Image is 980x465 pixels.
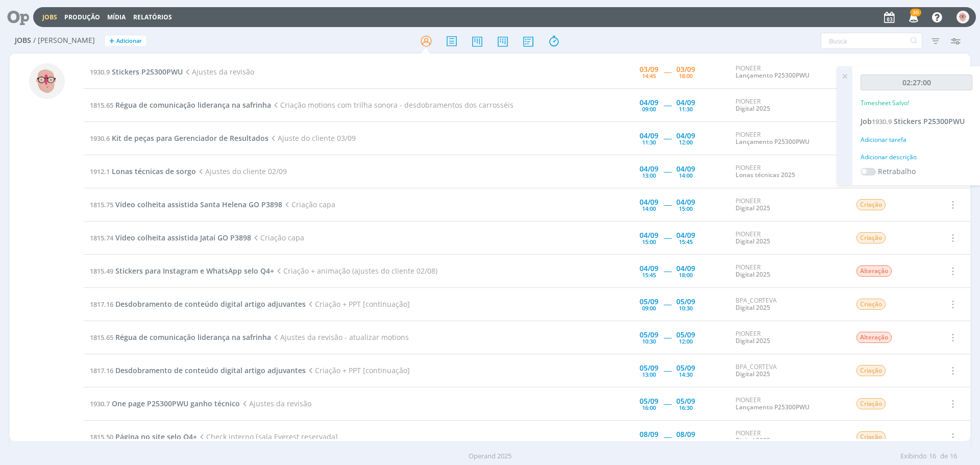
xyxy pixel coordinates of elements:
[64,13,100,21] a: Produção
[736,264,841,279] div: PIONEER
[640,165,658,173] div: 04/09
[268,133,356,143] span: Ajuste do cliente 03/09
[640,331,658,338] div: 05/09
[90,432,113,442] span: 1815.50
[736,370,770,378] a: Digital 2025
[115,299,306,309] span: Desdobramento de conteúdo digital artigo adjuvantes
[878,166,916,177] label: Retrabalho
[872,117,892,126] span: 1930.9
[112,133,268,143] span: Kit de peças para Gerenciador de Resultados
[902,8,923,27] button: 30
[104,13,129,21] button: Mídia
[33,36,95,45] span: / [PERSON_NAME]
[736,98,841,113] div: PIONEER
[642,239,656,244] div: 15:00
[736,131,841,146] div: PIONEER
[664,432,671,442] span: -----
[861,99,909,108] p: Timesheet Salvo!
[642,206,656,211] div: 14:00
[664,166,671,176] span: -----
[642,372,656,377] div: 13:00
[676,99,695,106] div: 04/09
[894,116,965,126] span: Stickers P25300PWU
[664,233,671,242] span: -----
[90,166,196,176] a: 1912.1Lonas técnicas de sorgo
[821,33,922,49] input: Busca
[676,398,695,405] div: 05/09
[115,332,271,342] span: Régua de comunicação liderança na safrinha
[950,451,957,461] span: 16
[736,270,770,279] a: Digital 2025
[736,297,841,312] div: BPA_CORTEVA
[112,399,240,408] span: One page P25300PWU ganho técnico
[90,300,113,309] span: 1817.16
[676,298,695,305] div: 05/09
[676,66,695,73] div: 03/09
[679,206,693,211] div: 15:00
[640,265,658,272] div: 04/09
[90,233,251,242] a: 1815.74Vídeo colheita assistida Jataí GO P3898
[90,67,183,77] a: 1930.9Stickers P25300PWU
[664,100,671,110] span: -----
[90,134,110,143] span: 1930.6
[90,332,271,342] a: 1815.65Régua de comunicação liderança na safrinha
[736,303,770,312] a: Digital 2025
[640,232,658,239] div: 04/09
[856,398,886,409] span: Criação
[664,399,671,408] span: -----
[107,13,126,21] a: Mídia
[306,365,410,375] span: Criação + PPT [continuação]
[642,73,656,79] div: 14:45
[271,332,409,342] span: Ajustes da revisão - atualizar motions
[90,399,240,408] a: 1930.7One page P25300PWU ganho técnico
[640,199,658,206] div: 04/09
[736,164,841,179] div: PIONEER
[676,265,695,272] div: 04/09
[664,266,671,276] span: -----
[642,106,656,112] div: 09:00
[856,199,886,210] span: Criação
[664,299,671,309] span: -----
[90,333,113,342] span: 1815.65
[90,67,110,77] span: 1930.9
[679,139,693,145] div: 12:00
[676,199,695,206] div: 04/09
[640,431,658,438] div: 08/09
[679,372,693,377] div: 14:30
[929,451,936,461] span: 16
[29,63,65,99] img: A
[664,133,671,143] span: -----
[736,198,841,212] div: PIONEER
[116,38,142,44] span: Adicionar
[112,166,196,176] span: Lonas técnicas de sorgo
[679,272,693,278] div: 18:00
[640,364,658,372] div: 05/09
[900,451,927,461] span: Exibindo
[736,204,770,212] a: Digital 2025
[676,331,695,338] div: 05/09
[642,338,656,344] div: 10:30
[90,299,306,309] a: 1817.16Desdobramento de conteúdo digital artigo adjuvantes
[90,432,197,442] a: 1815.50Página no site selo Q4+
[736,231,841,246] div: PIONEER
[642,405,656,410] div: 16:00
[957,11,969,23] img: A
[282,200,335,209] span: Criação capa
[130,13,175,21] button: Relatórios
[679,405,693,410] div: 16:30
[736,330,841,345] div: PIONEER
[39,13,60,21] button: Jobs
[642,139,656,145] div: 11:30
[664,67,671,77] span: -----
[956,8,970,26] button: A
[15,36,31,45] span: Jobs
[856,299,886,310] span: Criação
[679,73,693,79] div: 18:00
[664,200,671,209] span: -----
[679,173,693,178] div: 14:00
[736,237,770,246] a: Digital 2025
[736,363,841,378] div: BPA_CORTEVA
[90,133,268,143] a: 1930.6Kit de peças para Gerenciador de Resultados
[736,71,810,80] a: Lançamento P25300PWU
[115,432,197,442] span: Página no site selo Q4+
